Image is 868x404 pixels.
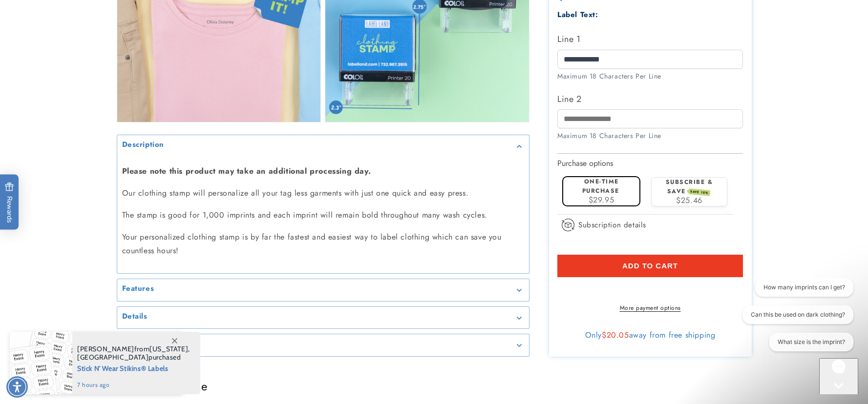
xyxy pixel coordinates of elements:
summary: Inclusive assortment [117,334,529,356]
label: Line 2 [557,91,743,106]
span: 7 hours ago [77,381,190,389]
h2: Details [122,312,148,322]
p: Our clothing stamp will personalize all your tag less garments with just one quick and easy press. [122,186,524,201]
strong: Please note this product may take an additional processing day. [122,165,371,177]
label: Line 1 [557,31,743,47]
span: Rewards [5,182,14,223]
summary: Features [117,279,529,301]
label: Purchase options [557,157,613,168]
p: Your personalized clothing stamp is by far the fastest and easiest way to label clothing which ca... [122,230,524,259]
button: Add to cart [557,254,743,277]
p: The stamp is good for 1,000 imprints and each imprint will remain bold throughout many wash cycles. [122,208,524,222]
span: $25.46 [676,194,702,205]
span: from , purchased [77,345,190,362]
span: $29.95 [589,194,614,205]
span: 20.05 [607,329,629,341]
label: One-time purchase [582,177,619,195]
label: Label Text: [557,9,598,20]
iframe: Sign Up via Text for Offers [8,326,124,355]
span: [GEOGRAPHIC_DATA] [77,353,148,362]
h2: Features [122,284,154,294]
span: [US_STATE] [149,344,188,353]
summary: Description [117,135,529,157]
div: Maximum 18 Characters Per Line [557,131,743,141]
a: More payment options [557,303,743,312]
label: Subscribe & save [666,178,713,196]
h2: You may also like [117,379,752,394]
h2: Description [122,140,165,150]
span: SAVE 15% [688,188,710,196]
span: Stick N' Wear Stikins® Labels [77,362,190,374]
iframe: Gorgias live chat conversation starters [733,278,858,360]
iframe: Gorgias live chat messenger [819,358,858,394]
div: Accessibility Menu [6,376,28,398]
summary: Details [117,307,529,329]
span: Subscription details [578,219,646,230]
div: Maximum 18 Characters Per Line [557,71,743,81]
div: Only away from free shipping [557,330,743,340]
span: $ [602,329,607,341]
span: Add to cart [622,261,678,270]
